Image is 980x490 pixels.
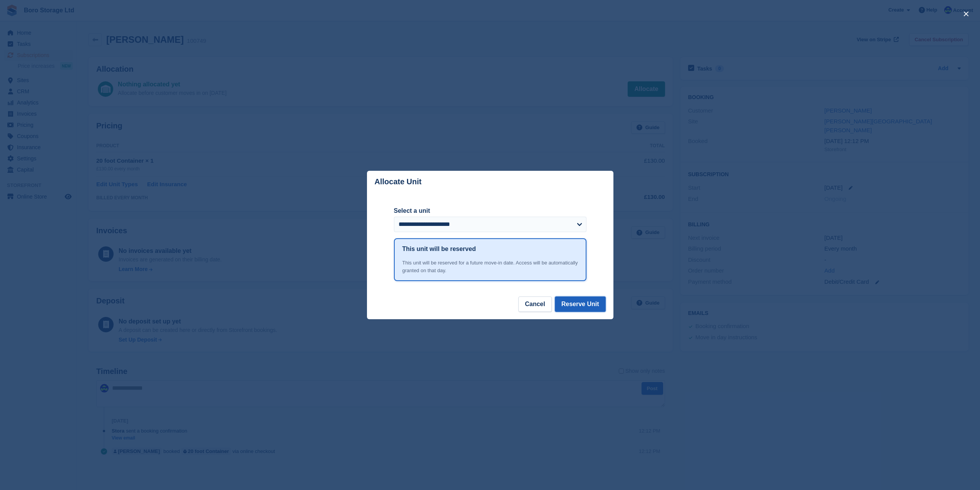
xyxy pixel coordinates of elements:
[394,206,586,216] label: Select a unit
[375,177,422,186] p: Allocate Unit
[518,296,551,312] button: Cancel
[960,8,972,20] button: close
[402,244,476,254] h1: This unit will be reserved
[402,259,578,274] div: This unit will be reserved for a future move-in date. Access will be automatically granted on tha...
[555,296,606,312] button: Reserve Unit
